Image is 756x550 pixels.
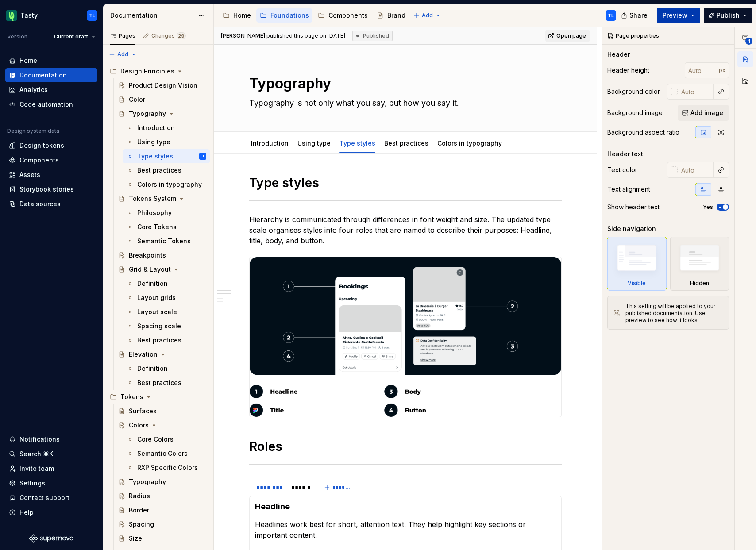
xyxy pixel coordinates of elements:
[123,291,210,305] a: Layout grids
[137,293,176,302] div: Layout grids
[628,280,646,287] div: Visible
[219,8,255,23] a: Home
[336,134,379,152] div: Type styles
[129,407,157,415] div: Surfaces
[545,30,590,42] a: Open page
[663,11,687,20] span: Preview
[137,336,181,345] div: Best practices
[249,175,562,191] h1: Type styles
[115,503,210,517] a: Border
[115,531,210,546] a: Size
[137,208,172,217] div: Philosophy
[123,206,210,220] a: Philosophy
[373,8,409,23] a: Brand
[89,12,95,19] div: TL
[247,96,560,110] textarea: Typography is not only what you say, but how you say it.
[137,378,181,387] div: Best practices
[5,491,97,505] button: Contact support
[137,463,198,472] div: RXP Specific Colors
[137,166,181,175] div: Best practices
[678,105,729,121] button: Add image
[123,135,210,149] a: Using type
[123,446,210,461] a: Semantic Colors
[129,109,166,118] div: Typography
[6,10,17,21] img: 5a785b6b-c473-494b-9ba3-bffaf73304c7.png
[5,83,97,97] a: Analytics
[328,11,368,20] div: Components
[608,12,614,19] div: TL
[434,134,505,152] div: Colors in typography
[115,262,210,277] a: Grid & Layout
[5,138,97,153] a: Design tokens
[19,464,54,473] div: Invite team
[233,11,251,20] div: Home
[137,152,173,161] div: Type styles
[106,64,210,78] div: Design Principles
[129,265,171,274] div: Grid & Layout
[106,390,210,404] div: Tokens
[339,139,375,147] a: Type styles
[29,534,73,543] svg: Supernova Logo
[19,141,64,150] div: Design tokens
[381,134,432,152] div: Best practices
[115,78,210,92] a: Product Design Vision
[19,85,48,94] div: Analytics
[115,404,210,418] a: Surfaces
[607,185,650,194] div: Text alignment
[123,149,210,163] a: Type stylesTL
[678,162,714,178] input: Auto
[251,139,289,147] a: Introduction
[20,11,38,20] div: Tasty
[115,517,210,531] a: Spacing
[745,38,752,45] span: 1
[607,87,660,96] div: Background color
[177,32,186,39] span: 29
[123,234,210,248] a: Semantic Tokens
[19,170,40,179] div: Assets
[314,8,371,23] a: Components
[129,520,154,529] div: Spacing
[120,392,143,401] div: Tokens
[607,128,679,137] div: Background aspect ratio
[129,194,176,203] div: Tokens System
[607,237,667,291] div: Visible
[151,32,186,39] div: Changes
[607,203,660,212] div: Show header text
[129,251,166,260] div: Breakpoints
[384,139,428,147] a: Best practices
[115,418,210,432] a: Colors
[129,506,149,515] div: Border
[137,449,188,458] div: Semantic Colors
[137,138,170,146] div: Using type
[129,492,150,500] div: Radius
[678,84,714,100] input: Auto
[123,220,210,234] a: Core Tokens
[249,214,562,246] p: Hierarchy is communicated through differences in font weight and size. The updated type scale org...
[719,67,725,74] p: px
[123,362,210,376] a: Definition
[123,277,210,291] a: Definition
[137,123,175,132] div: Introduction
[115,489,210,503] a: Radius
[5,197,97,211] a: Data sources
[110,11,194,20] div: Documentation
[617,8,653,23] button: Share
[387,11,405,20] div: Brand
[123,121,210,135] a: Introduction
[123,177,210,192] a: Colors in typography
[717,11,740,20] span: Publish
[607,224,656,233] div: Side navigation
[19,450,53,458] div: Search ⌘K
[629,11,648,20] span: Share
[19,435,60,444] div: Notifications
[137,435,174,444] div: Core Colors
[117,51,128,58] span: Add
[123,461,210,475] a: RXP Specific Colors
[123,163,210,177] a: Best practices
[129,81,197,90] div: Product Design Vision
[137,322,181,331] div: Spacing scale
[115,347,210,362] a: Elevation
[5,68,97,82] a: Documentation
[255,501,556,512] h4: Headline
